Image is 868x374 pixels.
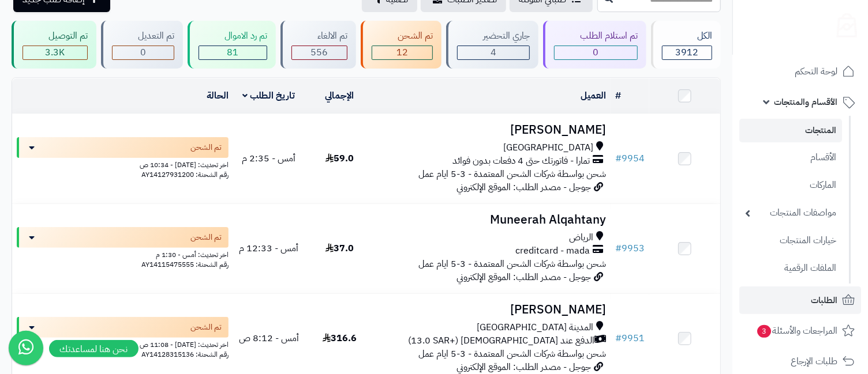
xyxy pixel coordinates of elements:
div: تم الالغاء [291,29,347,43]
div: 0 [113,46,174,59]
span: 4 [491,46,496,59]
a: #9953 [615,241,645,255]
span: رقم الشحنة: AY14128315136 [141,349,229,360]
a: جاري التحضير 4 [444,21,541,69]
span: جوجل - مصدر الطلب: الموقع الإلكتروني [457,180,591,194]
div: اخر تحديث: أمس - 1:30 م [17,248,229,260]
span: رقم الشحنة: AY14115475555 [141,259,229,270]
span: جوجل - مصدر الطلب: الموقع الإلكتروني [457,270,591,284]
span: 3.3K [46,46,65,59]
a: مواصفات المنتجات [739,201,842,225]
a: الحالة [207,89,229,103]
div: 12 [372,46,432,59]
div: تم التوصيل [23,29,88,43]
h3: [PERSON_NAME] [380,123,607,137]
span: 3912 [676,46,699,59]
span: [GEOGRAPHIC_DATA] [503,141,593,154]
a: الأقسام [739,145,842,170]
div: 4 [458,46,529,59]
div: اخر تحديث: [DATE] - 11:08 ص [17,338,229,350]
a: الطلبات [739,286,861,314]
div: 0 [555,46,637,59]
div: تم استلام الطلب [554,29,638,43]
span: أمس - 8:12 ص [239,331,299,345]
span: تم الشحن [190,322,222,333]
a: الكل3912 [649,21,723,69]
a: تم الشحن 12 [358,21,444,69]
a: الملفات الرقمية [739,256,842,281]
span: تم الشحن [190,142,222,153]
span: شحن بواسطة شركات الشحن المعتمدة - 3-5 ايام عمل [418,167,606,181]
a: المراجعات والأسئلة3 [739,317,861,345]
a: تاريخ الطلب [242,89,295,103]
a: تم استلام الطلب 0 [541,21,649,69]
div: اخر تحديث: [DATE] - 10:34 ص [17,158,229,170]
a: العميل [581,89,606,103]
div: تم التعديل [112,29,174,43]
span: تم الشحن [190,232,222,243]
h3: Muneerah Alqahtany [380,213,607,226]
span: جوجل - مصدر الطلب: الموقع الإلكتروني [457,360,591,374]
a: #9951 [615,331,645,345]
a: تم التوصيل 3.3K [9,21,99,69]
span: تمارا - فاتورتك حتى 4 دفعات بدون فوائد [452,154,590,168]
span: 0 [140,46,146,59]
span: المراجعات والأسئلة [756,323,837,339]
span: 59.0 [325,152,354,165]
div: 3259 [23,46,87,59]
h3: [PERSON_NAME] [380,303,607,316]
a: تم رد الاموال 81 [185,21,278,69]
span: 556 [311,46,328,59]
span: طلبات الإرجاع [791,353,837,369]
a: المنتجات [739,119,842,142]
a: الماركات [739,173,842,198]
span: شحن بواسطة شركات الشحن المعتمدة - 3-5 ايام عمل [418,347,606,361]
span: creditcard - mada [515,244,590,258]
span: أمس - 12:33 م [239,241,298,255]
a: الإجمالي [325,89,354,103]
span: رقم الشحنة: AY14127931200 [141,169,229,180]
a: تم الالغاء 556 [278,21,358,69]
span: الرياض [569,231,593,244]
img: logo [829,9,857,37]
span: # [615,241,622,255]
span: المدينة [GEOGRAPHIC_DATA] [477,321,593,334]
div: 81 [199,46,267,59]
span: 81 [227,46,239,59]
span: 37.0 [325,241,354,255]
a: لوحة التحكم [739,58,861,85]
span: # [615,331,622,345]
a: #9954 [615,152,645,165]
div: جاري التحضير [457,29,530,43]
span: # [615,152,622,165]
a: خيارات المنتجات [739,228,842,253]
span: شحن بواسطة شركات الشحن المعتمدة - 3-5 ايام عمل [418,257,606,271]
span: 316.6 [323,331,357,345]
div: تم رد الاموال [199,29,267,43]
span: لوحة التحكم [795,63,837,80]
a: تم التعديل 0 [99,21,185,69]
span: 12 [396,46,408,59]
div: الكل [662,29,712,43]
span: 0 [593,46,599,59]
div: تم الشحن [372,29,433,43]
a: # [615,89,621,103]
span: الأقسام والمنتجات [774,94,837,110]
span: أمس - 2:35 م [242,152,295,165]
div: 556 [292,46,347,59]
span: الطلبات [811,292,837,308]
span: الدفع عند [DEMOGRAPHIC_DATA] (+13.0 SAR) [408,334,594,347]
span: 3 [757,325,771,338]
